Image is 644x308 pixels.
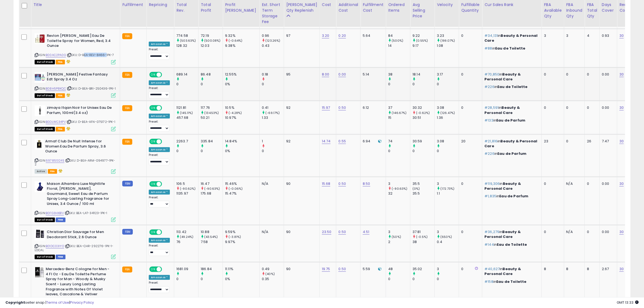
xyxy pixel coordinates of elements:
div: 35.5 [412,191,434,196]
div: Preset: [149,196,170,208]
span: All listings that are currently out of stock and unavailable for purchase on Amazon [35,93,55,98]
div: 2 [388,240,410,244]
span: All listings currently available for purchase on Amazon [35,169,47,174]
span: FBM [56,218,65,222]
a: 30 [619,105,624,110]
small: (123.26%) [265,38,280,43]
small: (50%) [392,235,401,239]
div: Preset: [149,48,170,60]
p: in [484,194,537,199]
div: Fulfillable Quantity [461,2,480,13]
span: Beauty & Personal Care [484,72,521,82]
div: Est. Short Term Storage Fee [262,2,282,25]
div: 30.51 [412,115,434,120]
div: Total Profit [201,2,220,13]
div: N/A [262,230,280,234]
span: #119,306 [484,181,500,186]
b: Maison Alhambra Luxe Nightlife Floral, [PERSON_NAME], Gourmand, Sweet Eau de Parfum Spray Long-La... [47,181,113,208]
span: Eau de Parfum [496,118,525,123]
div: Days Cover [602,2,615,13]
a: 4.51 [363,229,369,235]
div: Repricing [149,2,172,8]
div: 1135.97 [176,191,198,196]
div: 0 [587,72,595,77]
small: (-3.81%) [229,235,241,239]
small: (49.24%) [180,235,193,239]
span: ON [150,72,157,77]
div: FBA inbound Qty [566,2,583,19]
div: 7.58 [201,240,223,244]
div: 774.58 [176,33,198,38]
span: Eau de Parfum [500,194,529,199]
div: 3 [437,230,459,234]
div: Profit [PERSON_NAME] [225,2,257,13]
div: 1.1 [437,191,459,196]
div: 0 [544,181,560,186]
div: 37.81 [412,230,434,234]
div: 0.00 [602,230,613,234]
small: (199.07%) [440,38,455,43]
div: Avg Selling Price [412,2,432,19]
span: Eau de Parfum [497,151,526,156]
span: ON [150,139,157,144]
p: in [484,46,537,51]
div: 9.32% [225,33,259,38]
div: 5.14 [363,72,382,77]
span: #1,835 [484,194,496,199]
div: Amazon AI * [149,114,170,119]
div: 0% [225,149,259,153]
div: 0 [461,72,478,77]
a: 6978513245 [46,158,64,163]
div: 14 [388,43,410,48]
div: 3 [388,181,410,186]
span: | SKU: D-BEA-ARM-094977-1PK-2 [35,158,115,166]
div: ASIN: [35,72,116,97]
div: N/A [566,181,581,186]
div: 6.94 [363,139,382,144]
span: #88 [484,46,492,51]
div: 86.48 [201,72,223,77]
div: 0 [587,181,595,186]
div: 0.00 [602,105,613,110]
div: 16.47 [201,181,223,186]
b: Christian Dior Sauvage for Men Deodorant Stick, 2.6 Ounce [47,230,113,241]
p: in [484,105,537,115]
div: 12.03 [201,43,223,48]
div: 0 [262,82,284,87]
a: 30 [619,33,624,38]
div: 335.84 [201,139,223,144]
p: in [484,72,537,82]
div: Amazon AI * [149,238,170,243]
small: (-90.62%) [180,186,196,191]
div: ASIN: [35,230,116,258]
a: 0.50 [338,105,346,110]
div: 0.18 [262,72,284,77]
b: zimaya Itqan Noir for Unisex Eau De Parfum, 100ml(3.4 oz) [47,105,113,117]
a: B08H5P8KQC [46,86,66,91]
a: 0.20 [338,33,346,38]
small: (650%) [440,235,452,239]
div: FBA Total Qty [587,2,597,19]
a: 23.50 [322,229,332,235]
div: 3.23 [437,33,459,38]
div: 0 [412,82,434,87]
small: (172.73%) [440,186,454,191]
div: 7.47 [602,139,613,144]
small: FBA [122,72,132,78]
div: 95 [286,72,315,77]
div: 0.00 [602,181,613,186]
a: 0.55 [338,139,346,144]
span: #36,279 [484,229,499,234]
div: 3 [566,33,581,38]
div: 9.22 [412,33,434,38]
div: 9.38% [225,43,259,48]
a: 15.97 [322,105,330,110]
small: (-0.5%) [416,235,428,239]
small: (126.47%) [440,111,455,115]
small: (503.63%) [180,38,196,43]
div: 175.68 [201,191,223,196]
div: 26 [587,139,595,144]
div: 35.5 [412,181,434,186]
small: (-90.63%) [392,186,407,191]
b: Revlon [PERSON_NAME] Eau De Toilette Spray for Women, Red, 3.4 Ounce [47,33,113,50]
